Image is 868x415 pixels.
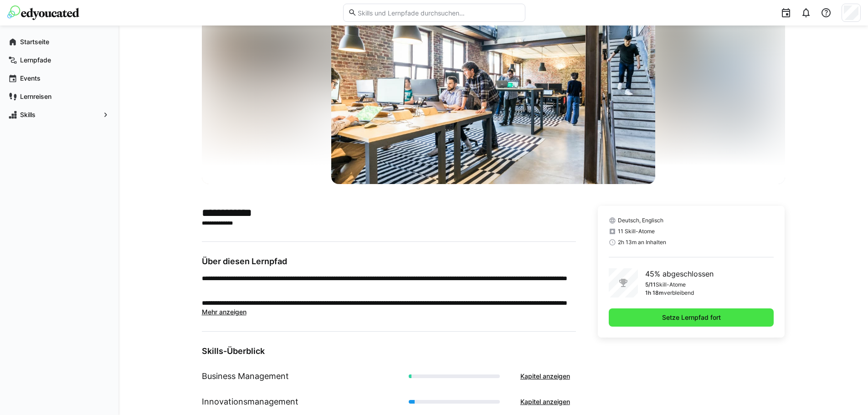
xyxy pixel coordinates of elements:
[618,239,666,246] span: 2h 13m an Inhalten
[618,228,655,235] span: 11 Skill-Atome
[519,372,571,381] span: Kapitel anzeigen
[357,9,520,17] input: Skills und Lernpfade durchsuchen…
[661,313,722,322] span: Setze Lernpfad fort
[645,281,656,288] p: 5/11
[202,370,289,382] h1: Business Management
[664,289,694,297] p: verbleibend
[645,268,714,279] p: 45% abgeschlossen
[202,308,247,316] span: Mehr anzeigen
[519,397,571,406] span: Kapitel anzeigen
[645,289,664,297] p: 1h 18m
[202,256,576,266] h3: Über diesen Lernpfad
[656,281,686,288] p: Skill-Atome
[202,346,576,356] h3: Skills-Überblick
[609,308,774,327] button: Setze Lernpfad fort
[514,367,576,385] button: Kapitel anzeigen
[618,217,663,224] span: Deutsch, Englisch
[514,393,576,411] button: Kapitel anzeigen
[202,396,298,408] h1: Innovationsmanagement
